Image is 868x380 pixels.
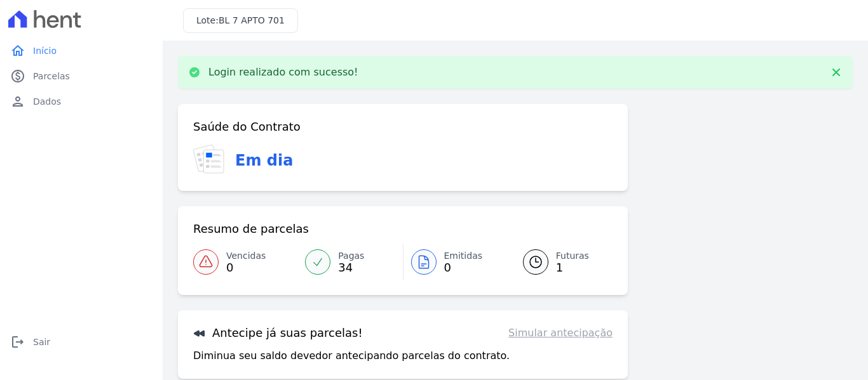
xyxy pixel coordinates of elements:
[208,66,358,79] p: Login realizado com sucesso!
[5,329,158,355] a: logoutSair
[10,43,25,58] i: home
[338,249,364,263] span: Pagas
[193,348,510,364] p: Diminua seu saldo devedor antecipando parcelas do contrato.
[219,15,285,25] span: BL 7 APTO 701
[556,249,589,263] span: Futuras
[196,14,285,27] h3: Lote:
[5,38,158,63] a: homeInício
[556,263,589,273] span: 1
[338,263,364,273] span: 34
[193,244,297,280] a: Vencidas 0
[33,70,70,82] span: Parcelas
[508,325,613,341] a: Simular antecipação
[193,325,363,341] h3: Antecipe já suas parcelas!
[297,244,402,280] a: Pagas 34
[5,89,158,114] a: personDados
[193,119,301,134] h3: Saúde do Contrato
[508,244,613,280] a: Futuras 1
[33,336,50,348] span: Sair
[5,63,158,89] a: paidParcelas
[10,334,25,350] i: logout
[226,263,266,273] span: 0
[403,244,508,280] a: Emitidas 0
[33,44,57,57] span: Início
[193,221,309,237] h3: Resumo de parcelas
[444,263,483,273] span: 0
[235,149,293,172] h3: Em dia
[444,249,483,263] span: Emitidas
[10,69,25,84] i: paid
[33,95,61,108] span: Dados
[226,249,266,263] span: Vencidas
[10,94,25,109] i: person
